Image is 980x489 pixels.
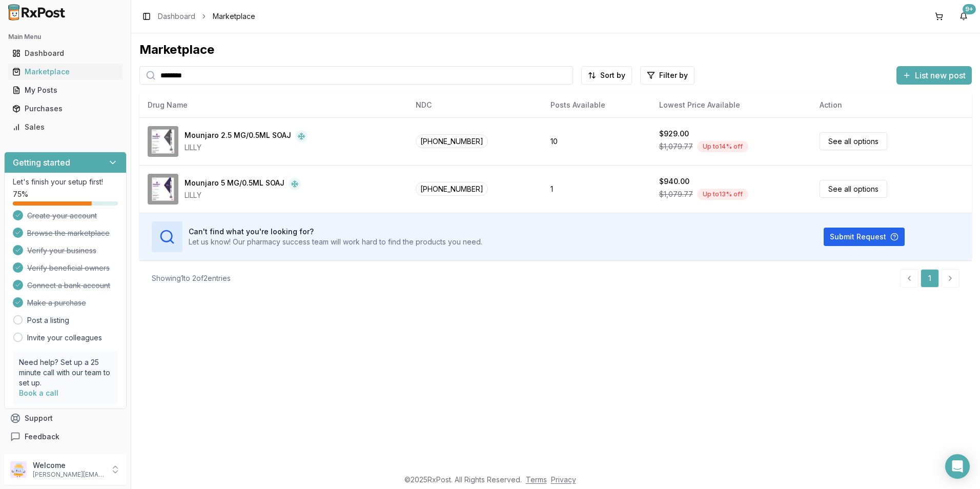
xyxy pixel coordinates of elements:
[4,4,70,21] img: RxPost Logo
[8,44,122,63] a: Dashboard
[824,228,905,246] button: Submit Request
[4,427,127,446] button: Feedback
[12,67,118,77] div: Marketplace
[139,42,972,58] div: Marketplace
[152,273,231,283] div: Showing 1 to 2 of 2 entries
[4,119,127,135] button: Sales
[33,471,104,479] p: [PERSON_NAME][EMAIL_ADDRESS][DOMAIN_NAME]
[27,246,96,256] span: Verify your business
[148,126,178,157] img: Mounjaro 2.5 MG/0.5ML SOAJ
[185,178,284,190] div: Mounjaro 5 MG/0.5ML SOAJ
[189,227,482,237] h3: Can't find what you're looking for?
[10,461,27,478] img: User avatar
[189,237,482,247] p: Let us know! Our pharmacy success team will work hard to find the products you need.
[12,85,118,95] div: My Posts
[551,475,576,484] a: Privacy
[185,190,301,200] div: LILLY
[896,71,972,81] a: List new post
[12,48,118,58] div: Dashboard
[8,63,122,81] a: Marketplace
[27,333,102,343] a: Invite your colleagues
[185,130,291,142] div: Mounjaro 2.5 MG/0.5ML SOAJ
[4,100,127,117] button: Purchases
[955,8,972,25] button: 9+
[542,117,650,165] td: 10
[915,69,966,81] span: List new post
[896,66,972,85] button: List new post
[158,11,195,22] a: Dashboard
[13,177,118,187] p: Let's finish your setup first!
[945,454,970,479] div: Open Intercom Messenger
[13,189,28,199] span: 75 %
[27,228,110,238] span: Browse the marketplace
[659,141,693,152] span: $1,079.77
[659,129,689,139] div: $929.00
[27,298,86,308] span: Make a purchase
[900,269,959,288] nav: pagination
[19,357,112,388] p: Need help? Set up a 25 minute call with our team to set up.
[4,64,127,80] button: Marketplace
[416,134,488,148] span: [PHONE_NUMBER]
[8,99,122,118] a: Purchases
[25,432,59,442] span: Feedback
[659,189,693,199] span: $1,079.77
[33,460,104,471] p: Welcome
[8,118,122,136] a: Sales
[651,93,811,117] th: Lowest Price Available
[19,389,58,397] a: Book a call
[416,182,488,196] span: [PHONE_NUMBER]
[820,132,887,150] a: See all options
[27,280,110,291] span: Connect a bank account
[27,263,110,273] span: Verify beneficial owners
[811,93,972,117] th: Action
[542,93,650,117] th: Posts Available
[697,141,748,152] div: Up to 14 % off
[659,70,688,80] span: Filter by
[820,180,887,198] a: See all options
[526,475,547,484] a: Terms
[185,142,308,153] div: LILLY
[27,211,97,221] span: Create your account
[407,93,542,117] th: NDC
[158,11,255,22] nav: breadcrumb
[4,82,127,98] button: My Posts
[13,156,70,169] h3: Getting started
[921,269,939,288] a: 1
[542,165,650,213] td: 1
[213,11,255,22] span: Marketplace
[8,81,122,99] a: My Posts
[963,4,976,14] div: 9+
[12,122,118,132] div: Sales
[148,174,178,205] img: Mounjaro 5 MG/0.5ML SOAJ
[4,45,127,62] button: Dashboard
[27,315,69,325] a: Post a listing
[4,409,127,427] button: Support
[640,66,695,85] button: Filter by
[12,104,118,114] div: Purchases
[581,66,632,85] button: Sort by
[139,93,407,117] th: Drug Name
[8,33,122,41] h2: Main Menu
[600,70,625,80] span: Sort by
[697,189,748,200] div: Up to 13 % off
[659,176,689,187] div: $940.00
